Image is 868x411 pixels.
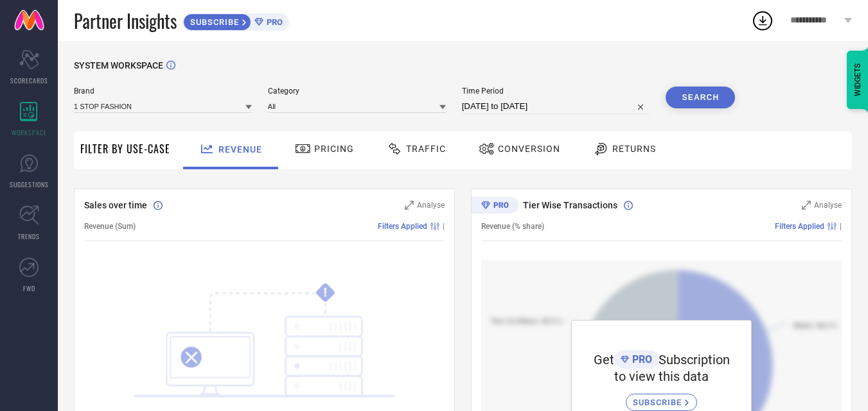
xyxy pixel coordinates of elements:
span: WORKSPACE [12,128,47,137]
span: Conversion [498,144,560,154]
span: Get [594,352,614,367]
span: Sales over time [84,200,147,210]
button: Search [666,87,735,108]
span: PRO [263,17,283,27]
span: Subscription [659,352,730,367]
span: to view this data [614,369,709,384]
svg: Zoom [405,201,414,210]
span: Filters Applied [378,222,427,231]
span: SUGGESTIONS [10,180,49,189]
svg: Zoom [802,201,811,210]
span: | [840,222,842,231]
a: SUBSCRIBE [626,384,697,411]
span: Time Period [462,87,650,96]
a: SUBSCRIBEPRO [183,10,289,31]
span: FWD [23,283,35,293]
span: Category [268,87,446,96]
tspan: ! [324,285,327,300]
div: Open download list [751,9,774,32]
span: Partner Insights [74,8,177,34]
span: Tier Wise Transactions [523,200,617,210]
span: Analyse [417,201,445,210]
div: Premium [471,197,518,216]
span: Filters Applied [775,222,824,231]
input: Select time period [462,99,650,114]
span: Traffic [406,144,446,154]
span: Filter By Use-Case [80,141,170,156]
span: SYSTEM WORKSPACE [74,60,163,71]
span: Revenue (% share) [481,222,544,231]
span: PRO [629,353,652,365]
span: | [443,222,445,231]
span: Pricing [314,144,354,154]
span: Brand [74,87,252,96]
span: Returns [612,144,656,154]
span: Revenue (Sum) [84,222,136,231]
span: Analyse [814,201,842,210]
span: SUBSCRIBE [184,17,242,27]
span: Revenue [218,144,262,155]
span: TRENDS [18,231,40,241]
span: SUBSCRIBE [633,398,685,407]
span: SCORECARDS [10,76,48,85]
